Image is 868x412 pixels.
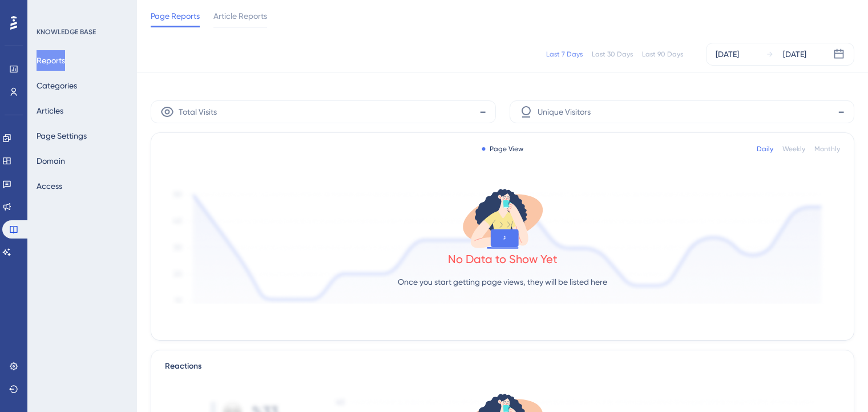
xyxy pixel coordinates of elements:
div: Last 30 Days [592,50,633,59]
div: Reactions [165,360,840,373]
button: Page Settings [37,126,87,146]
div: Daily [757,144,773,154]
div: Monthly [814,144,840,154]
p: Once you start getting page views, they will be listed here [398,275,607,289]
span: Article Reports [213,9,267,23]
div: Page View [482,144,523,154]
div: [DATE] [783,47,806,61]
button: Reports [37,50,65,71]
span: - [838,103,845,121]
span: Page Reports [151,9,200,23]
span: Total Visits [179,105,217,119]
button: Domain [37,151,65,171]
div: No Data to Show Yet [448,251,558,267]
span: Unique Visitors [538,105,591,119]
div: Weekly [782,144,805,154]
div: [DATE] [716,47,739,61]
div: Last 90 Days [642,50,683,59]
button: Categories [37,75,77,96]
div: KNOWLEDGE BASE [37,27,96,37]
button: Articles [37,100,63,121]
button: Access [37,176,62,196]
div: Last 7 Days [546,50,583,59]
span: - [479,103,486,121]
